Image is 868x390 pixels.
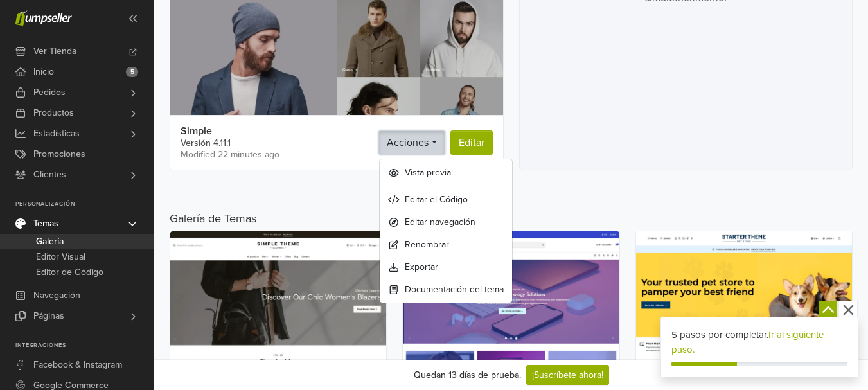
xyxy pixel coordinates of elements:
span: 2025-09-29 20:43 [181,150,279,159]
span: Navegación [33,285,80,306]
span: 5 [126,67,138,77]
span: Editor de Código [36,265,103,280]
span: Ver Tienda [33,41,76,62]
span: Galería [36,234,64,249]
a: Vista previa [383,163,509,182]
span: Clientes [33,164,66,185]
p: Integraciones [15,342,154,350]
span: Pedidos [33,82,66,103]
a: Acciones [378,130,445,155]
span: Inicio [33,62,54,82]
span: Editor Visual [36,249,85,265]
a: Editar [450,130,493,155]
span: Productos [33,103,74,123]
span: Promociones [33,144,85,164]
span: Simple [181,126,279,136]
h5: Galería de Temas [170,212,853,226]
span: Páginas [33,306,64,326]
span: Facebook & Instagram [33,355,122,375]
div: 5 pasos por completar. [671,328,847,357]
div: Quedan 13 días de prueba. [414,368,521,382]
a: ¡Suscríbete ahora! [526,365,609,385]
a: Versión 4.11.1 [181,139,231,148]
div: Acciones [379,159,513,303]
span: Vista previa [405,166,451,179]
span: Temas [33,213,58,234]
p: Personalización [15,200,154,208]
span: Acciones [387,136,429,149]
span: Estadísticas [33,123,80,144]
a: Ir al siguiente paso. [671,329,824,355]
